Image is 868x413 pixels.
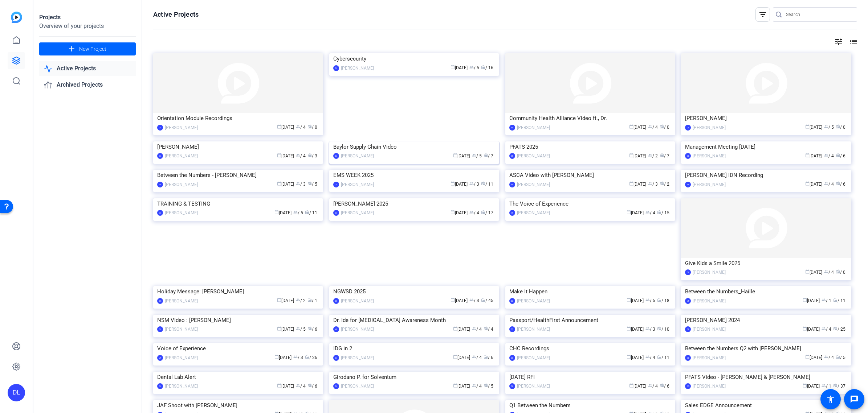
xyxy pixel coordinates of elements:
span: [DATE] [277,384,294,389]
span: / 4 [472,384,482,389]
div: DL [509,355,515,361]
div: DL [333,210,339,216]
div: DL [157,210,163,216]
div: DL [685,355,691,361]
span: / 11 [833,298,845,303]
span: [DATE] [451,210,468,215]
div: [PERSON_NAME] [685,113,847,124]
span: / 0 [836,270,845,275]
span: radio [484,355,488,359]
span: / 4 [645,355,655,360]
button: New Project [39,42,136,55]
span: / 17 [481,210,493,215]
div: Management Meeting [DATE] [685,141,847,152]
span: / 3 [648,182,658,187]
span: group [824,355,828,359]
div: DL [685,326,691,332]
div: Between the Numbers - [PERSON_NAME] [157,170,319,181]
div: [PERSON_NAME] [341,297,374,305]
span: radio [836,153,840,157]
span: [DATE] [629,384,646,389]
div: [PERSON_NAME] [341,181,374,188]
span: [DATE] [805,125,822,130]
span: calendar_today [803,326,807,331]
span: radio [657,355,661,359]
span: [DATE] [803,298,820,303]
span: radio [833,326,838,331]
span: [DATE] [451,298,468,303]
span: radio [657,326,661,331]
div: PFATS 2025 [509,141,671,152]
span: / 7 [660,153,669,158]
span: [DATE] [627,298,644,303]
div: Projects [39,13,136,22]
span: / 11 [305,210,317,215]
span: group [293,355,298,359]
span: group [469,298,474,302]
span: / 4 [472,355,482,360]
div: [PERSON_NAME] [157,141,319,152]
span: / 15 [657,210,669,215]
span: / 5 [296,327,306,332]
div: DS [685,383,691,389]
span: / 7 [484,153,493,158]
span: calendar_today [451,298,455,302]
span: [DATE] [451,65,468,70]
span: [DATE] [629,182,646,187]
div: [PERSON_NAME] [517,383,550,390]
div: EMS WEEK 2025 [333,170,495,181]
mat-icon: accessibility [826,395,835,404]
div: Between the Numbers_Haille [685,286,847,297]
mat-icon: add [67,45,76,54]
span: calendar_today [803,383,807,388]
span: / 45 [481,298,493,303]
div: DL [685,153,691,159]
span: group [296,298,300,302]
span: calendar_today [453,153,457,157]
span: group [469,181,474,186]
span: calendar_today [277,298,281,302]
span: calendar_today [805,269,810,274]
span: [DATE] [274,355,292,360]
span: / 5 [469,65,479,70]
span: / 4 [296,125,306,130]
span: calendar_today [805,153,810,157]
span: radio [307,383,312,388]
div: [PERSON_NAME] [341,65,374,72]
span: radio [657,210,661,214]
div: Give Kids a Smile 2025 [685,258,847,269]
span: group [472,326,476,331]
span: / 4 [822,327,831,332]
span: / 1 [307,298,317,303]
span: radio [657,298,661,302]
div: DL [509,383,515,389]
div: [PERSON_NAME] [341,383,374,390]
span: / 2 [296,298,306,303]
div: [PERSON_NAME] [165,152,198,160]
div: [PERSON_NAME] 2025 [333,198,495,209]
div: [PERSON_NAME] [341,209,374,216]
span: / 0 [836,125,845,130]
span: group [296,181,300,186]
span: / 4 [296,153,306,158]
div: DL [333,65,339,71]
div: Community Health Alliance Video ft., Dr. [509,113,671,124]
span: group [645,210,650,214]
div: [PERSON_NAME] [693,354,726,362]
div: DS [333,298,339,304]
span: / 5 [824,125,834,130]
span: group [472,153,476,157]
div: DL [157,125,163,131]
div: Girodano P. for Solventum [333,372,495,383]
span: / 16 [481,65,493,70]
input: Search [786,10,851,19]
a: Archived Projects [39,78,136,92]
span: group [824,181,828,186]
span: group [645,298,650,302]
span: [DATE] [627,210,644,215]
span: / 18 [657,298,669,303]
span: / 6 [836,182,845,187]
div: Between the Numbers Q2 with [PERSON_NAME] [685,343,847,354]
span: calendar_today [277,181,281,186]
div: [PERSON_NAME] [517,124,550,131]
